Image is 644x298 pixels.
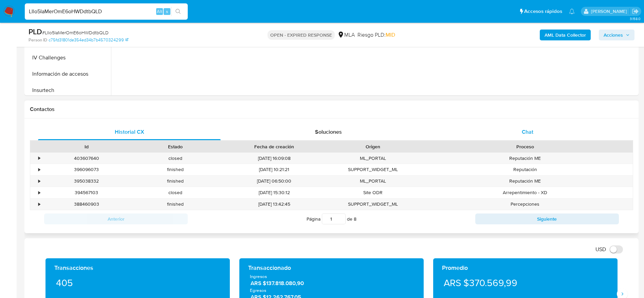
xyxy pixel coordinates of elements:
button: AML Data Collector [540,30,591,40]
span: Alt [157,8,162,15]
span: # LIlo5IaMerOmE6oHWDdtbQLD [42,29,109,36]
span: Accesos rápidos [524,8,562,15]
span: MID [386,31,395,39]
span: 8 [354,216,356,222]
div: Fecha de creación [225,143,324,150]
span: 3.158.0 [630,16,641,21]
div: • [38,201,40,207]
h1: Contactos [30,106,633,113]
span: Soluciones [315,128,342,136]
div: Site ODR [329,187,418,198]
a: Notificaciones [569,8,575,14]
div: • [38,166,40,173]
span: Acciones [604,30,623,40]
b: AML Data Collector [545,30,586,40]
p: elaine.mcfarlane@mercadolibre.com [591,8,629,15]
div: MLA [337,31,355,39]
button: Anterior [44,213,188,224]
b: Person ID [29,37,47,43]
div: Reputación ME [418,153,633,164]
a: Salir [632,8,639,15]
input: Buscar usuario o caso... [25,7,188,16]
div: 394567103 [42,187,131,198]
div: 396096073 [42,164,131,175]
button: IV Challenges [26,50,111,66]
div: [DATE] 16:09:08 [220,153,329,164]
button: Acciones [599,30,634,40]
div: • [38,189,40,196]
a: c75fd31801de354ed34b7b4570324299 [49,37,128,43]
span: Página de [307,213,356,224]
div: ML_PORTAL [329,153,418,164]
div: Reputación ME [418,175,633,187]
button: Información de accesos [26,66,111,82]
div: Origen [333,143,413,150]
div: closed [131,153,220,164]
div: Arrepentimiento - XD [418,187,633,198]
div: 395038332 [42,175,131,187]
span: Historial CX [115,128,144,136]
div: [DATE] 15:30:12 [220,187,329,198]
div: 388460903 [42,199,131,210]
div: SUPPORT_WIDGET_ML [329,164,418,175]
div: [DATE] 10:21:21 [220,164,329,175]
div: finished [131,175,220,187]
div: Proceso [422,143,628,150]
button: Insurtech [26,82,111,98]
div: SUPPORT_WIDGET_ML [329,199,418,210]
span: Riesgo PLD: [357,31,395,39]
div: ML_PORTAL [329,175,418,187]
button: Siguiente [475,213,619,224]
div: Id [47,143,126,150]
div: Estado [136,143,215,150]
div: [DATE] 06:50:00 [220,175,329,187]
div: closed [131,187,220,198]
button: search-icon [171,7,185,16]
div: Percepciones [418,199,633,210]
div: 403607640 [42,153,131,164]
div: finished [131,199,220,210]
div: • [38,155,40,162]
div: • [38,178,40,184]
span: s [166,8,168,15]
div: finished [131,164,220,175]
span: Chat [522,128,533,136]
div: Reputación [418,164,633,175]
p: OPEN - EXPIRED RESPONSE [268,30,335,40]
b: PLD [29,26,42,37]
div: [DATE] 13:42:45 [220,199,329,210]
